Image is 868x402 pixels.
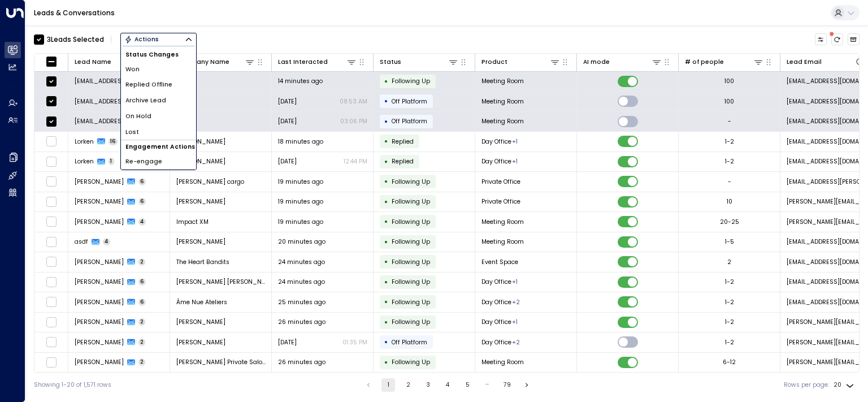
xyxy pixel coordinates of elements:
[384,254,388,269] div: •
[46,56,57,67] span: Toggle select all
[75,97,142,106] span: jacksny22@aol.com
[512,157,518,166] div: Private Office
[108,158,115,165] span: 1
[481,318,511,326] span: Day Office
[392,258,430,266] span: Following Up
[75,218,124,226] span: Nerissa Magnuson
[384,114,388,129] div: •
[481,237,524,246] span: Meeting Room
[170,92,272,111] td: -
[120,33,197,46] button: Actions
[392,157,414,166] span: Replied
[384,74,388,89] div: •
[725,137,734,146] div: 1-2
[125,80,172,89] span: Replied Offline
[340,117,367,126] p: 03:06 PM
[46,116,57,127] span: Toggle select row
[815,33,827,46] button: Customize
[384,174,388,189] div: •
[725,278,734,286] div: 1-2
[278,197,323,206] span: 19 minutes ago
[46,276,57,287] span: Toggle select row
[46,96,57,107] span: Toggle select row
[421,378,435,392] button: Go to page 3
[138,198,146,205] span: 6
[384,235,388,249] div: •
[481,338,511,347] span: Day Office
[384,355,388,370] div: •
[392,97,427,106] span: Off Platform
[176,197,225,206] span: Alfred
[481,77,524,85] span: Meeting Room
[392,197,430,206] span: Following Up
[75,298,124,306] span: Javier Alvarez
[725,298,734,306] div: 1-2
[108,138,118,145] span: 16
[500,378,514,392] button: Go to page 79
[125,128,139,137] span: Lost
[176,237,225,246] span: wert
[34,8,115,18] a: Leads & Conversations
[46,236,57,247] span: Toggle select row
[176,338,225,347] span: Keane
[176,298,227,306] span: Âme Nue Ateliers
[75,338,124,347] span: Roberto
[75,197,124,206] span: Allison
[75,157,94,166] span: Lorken
[401,378,415,392] button: Go to page 2
[784,381,829,390] label: Rows per page:
[46,257,57,267] span: Toggle select row
[46,136,57,147] span: Toggle select row
[512,338,520,347] div: Meeting Room,Private Office
[392,318,430,326] span: Following Up
[384,275,388,289] div: •
[512,318,518,326] div: Private Office
[121,140,196,153] h1: Engagement Actions
[723,358,736,366] div: 6-12
[725,338,734,347] div: 1-2
[138,358,146,366] span: 2
[481,57,561,67] div: Product
[481,278,511,286] span: Day Office
[176,57,229,67] div: Company Name
[176,218,209,226] span: Impact XM
[384,335,388,349] div: •
[75,117,142,126] span: jacksny22@aol.com
[724,77,734,85] div: 100
[384,154,388,169] div: •
[728,117,731,126] div: -
[724,97,734,106] div: 100
[138,278,146,286] span: 6
[278,278,325,286] span: 24 minutes ago
[138,258,146,266] span: 2
[392,298,430,306] span: Following Up
[75,57,111,67] div: Lead Name
[392,218,430,226] span: Following Up
[481,137,511,146] span: Day Office
[176,137,225,146] span: Manno
[278,237,325,246] span: 20 minutes ago
[725,237,734,246] div: 1-5
[342,338,367,347] p: 01:35 PM
[481,358,524,366] span: Meeting Room
[461,378,474,392] button: Go to page 5
[75,57,154,67] div: Lead Name
[170,72,272,92] td: -
[75,278,124,286] span: Jaime
[384,315,388,330] div: •
[75,258,124,266] span: Brianne Bubon
[725,157,734,166] div: 1-2
[46,217,57,227] span: Toggle select row
[138,318,146,326] span: 2
[278,57,357,67] div: Last Interacted
[481,258,518,266] span: Event Space
[125,112,151,121] span: On Hold
[75,318,124,326] span: Roberto
[176,178,244,186] span: delmar cargo
[361,378,534,392] nav: pagination navigation
[124,36,159,44] div: Actions
[278,178,323,186] span: 19 minutes ago
[75,77,142,85] span: jacksny22@aol.com
[176,278,266,286] span: Weiss Zarett Brofman Sonnenklar & Levy
[512,278,518,286] div: Private Office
